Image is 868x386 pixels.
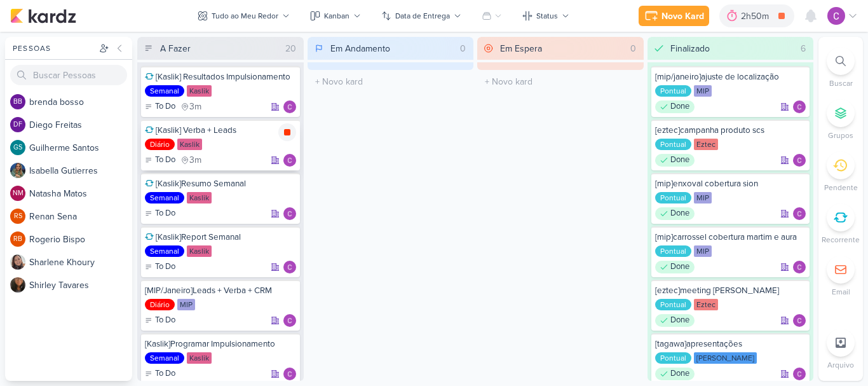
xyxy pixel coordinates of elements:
p: NM [13,190,24,197]
div: MIP [694,245,712,257]
div: último check-in há 3 meses [180,154,201,167]
div: 20 [280,42,301,55]
div: Kaslik [187,245,212,257]
div: Responsável: Carlos Lima [793,368,806,380]
div: S h i r l e y T a v a r e s [29,279,132,292]
div: [Kaslik] Verba + Leads [145,125,296,136]
img: Carlos Lima [793,261,806,273]
div: Done [655,314,695,327]
div: Responsável: Carlos Lima [793,154,806,167]
img: Carlos Lima [827,7,845,25]
div: Semanal [145,85,184,97]
div: Eztec [694,139,718,150]
div: Responsável: Carlos Lima [283,261,296,273]
div: Responsável: Carlos Lima [793,100,806,113]
div: Responsável: Carlos Lima [283,154,296,167]
div: Done [655,261,695,273]
p: To Do [155,314,175,327]
p: Done [670,207,689,220]
div: Diego Freitas [10,117,25,132]
div: [Kaslik] Resultados Impulsionamento [145,71,296,83]
div: Responsável: Carlos Lima [793,207,806,220]
div: N a t a s h a M a t o s [29,187,132,200]
p: Done [670,100,689,113]
p: Pendente [824,182,858,193]
div: Diário [145,299,175,310]
p: GS [13,144,22,151]
div: Semanal [145,192,184,203]
div: [Kaslik]Resumo Semanal [145,178,296,190]
div: R o g e r i o B i s p o [29,233,132,246]
div: MIP [177,299,195,310]
div: último check-in há 3 meses [180,100,201,113]
div: Kaslik [177,139,202,150]
div: 0 [455,42,471,55]
div: To Do [145,154,175,167]
img: Carlos Lima [283,100,296,113]
p: bb [13,99,22,106]
input: + Novo kard [310,72,471,91]
div: Em Espera [500,42,542,55]
div: Diário [145,139,175,150]
div: Semanal [145,245,184,257]
div: To Do [145,207,175,220]
img: Sharlene Khoury [10,254,25,270]
img: Carlos Lima [793,100,806,113]
div: Kaslik [187,352,212,364]
p: Done [670,368,689,380]
div: MIP [694,192,712,203]
p: Recorrente [822,234,860,245]
div: Responsável: Carlos Lima [283,368,296,380]
div: Natasha Matos [10,186,25,201]
div: [Kaslik]Programar Impulsionamento [145,338,296,350]
p: Grupos [828,130,853,141]
div: 6 [796,42,811,55]
img: Carlos Lima [283,207,296,220]
div: Done [655,100,695,113]
p: Buscar [829,78,853,89]
div: Rogerio Bispo [10,231,25,247]
p: Email [832,286,850,298]
img: Shirley Tavares [10,277,25,293]
div: Kaslik [187,192,212,203]
div: Em Andamento [330,42,390,55]
div: Done [655,368,695,380]
div: Kaslik [187,85,212,97]
div: brenda bosso [10,94,25,109]
div: Responsável: Carlos Lima [283,207,296,220]
span: 3m [189,156,201,165]
div: Parar relógio [278,123,296,141]
p: To Do [155,207,175,220]
img: kardz.app [10,8,76,24]
div: Pontual [655,299,691,310]
input: Buscar Pessoas [10,65,127,85]
div: D i e g o F r e i t a s [29,118,132,132]
button: Novo Kard [639,6,709,26]
div: To Do [145,368,175,380]
div: Pontual [655,139,691,150]
p: To Do [155,154,175,167]
img: Carlos Lima [283,261,296,273]
div: [mip]enxoval cobertura sion [655,178,806,190]
img: Carlos Lima [793,154,806,167]
p: To Do [155,100,175,113]
div: Finalizado [670,42,710,55]
div: Responsável: Carlos Lima [283,100,296,113]
div: Eztec [694,299,718,310]
div: S h a r l e n e K h o u r y [29,256,132,269]
div: Pontual [655,245,691,257]
div: [mip/janeiro]ajuste de localização [655,71,806,83]
div: 2h50m [741,10,773,23]
div: [MIP/Janeiro]Leads + Verba + CRM [145,285,296,296]
div: [mip]carrossel cobertura martim e aura [655,231,806,243]
div: Done [655,207,695,220]
div: [eztec]campanha produto scs [655,125,806,136]
p: To Do [155,368,175,380]
span: 3m [189,102,201,111]
div: Pontual [655,85,691,97]
p: Done [670,314,689,327]
div: Responsável: Carlos Lima [793,314,806,327]
img: Carlos Lima [283,368,296,380]
div: R e n a n S e n a [29,210,132,223]
img: Carlos Lima [793,314,806,327]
